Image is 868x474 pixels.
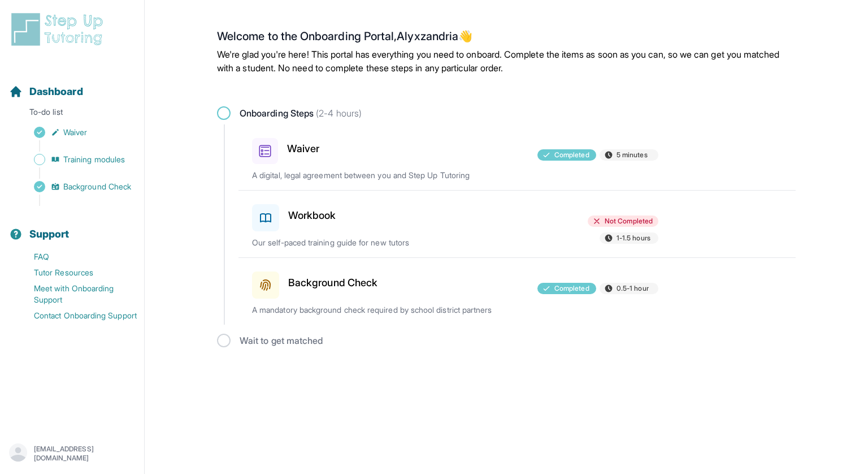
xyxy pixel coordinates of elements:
[9,249,144,265] a: FAQ
[217,29,796,48] h2: Welcome to the Onboarding Portal, Alyxzandria 👋
[29,84,83,100] span: Dashboard
[314,107,362,119] span: (2-4 hours)
[9,11,110,48] img: logo
[238,191,796,257] a: WorkbookNot Completed1-1.5 hoursOur self-paced training guide for new tutors
[617,234,650,243] span: 1-1.5 hours
[240,106,362,120] span: Onboarding Steps
[9,281,144,308] a: Meet with Onboarding Support
[63,181,131,192] span: Background Check
[288,275,377,291] h3: Background Check
[617,284,649,293] span: 0.5-1 hour
[605,217,653,226] span: Not Completed
[9,265,144,281] a: Tutor Resources
[287,141,319,157] h3: Waiver
[617,150,648,160] span: 5 minutes
[238,258,796,325] a: Background CheckCompleted0.5-1 hourA mandatory background check required by school district partners
[217,48,796,75] p: We're glad you're here! This portal has everything you need to onboard. Complete the items as soo...
[63,127,87,138] span: Waiver
[288,208,336,223] h3: Workbook
[5,66,140,104] button: Dashboard
[252,170,517,181] p: A digital, legal agreement between you and Step Up Tutoring
[252,237,517,248] p: Our self-paced training guide for new tutors
[554,284,589,293] span: Completed
[238,124,796,190] a: WaiverCompleted5 minutesA digital, legal agreement between you and Step Up Tutoring
[29,226,70,242] span: Support
[5,208,140,247] button: Support
[9,124,144,140] a: Waiver
[63,154,125,165] span: Training modules
[9,152,144,167] a: Training modules
[252,304,517,316] p: A mandatory background check required by school district partners
[9,84,83,100] a: Dashboard
[5,106,140,122] p: To-do list
[554,150,589,160] span: Completed
[9,308,144,324] a: Contact Onboarding Support
[9,443,135,464] button: [EMAIL_ADDRESS][DOMAIN_NAME]
[34,445,135,463] p: [EMAIL_ADDRESS][DOMAIN_NAME]
[9,179,144,195] a: Background Check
